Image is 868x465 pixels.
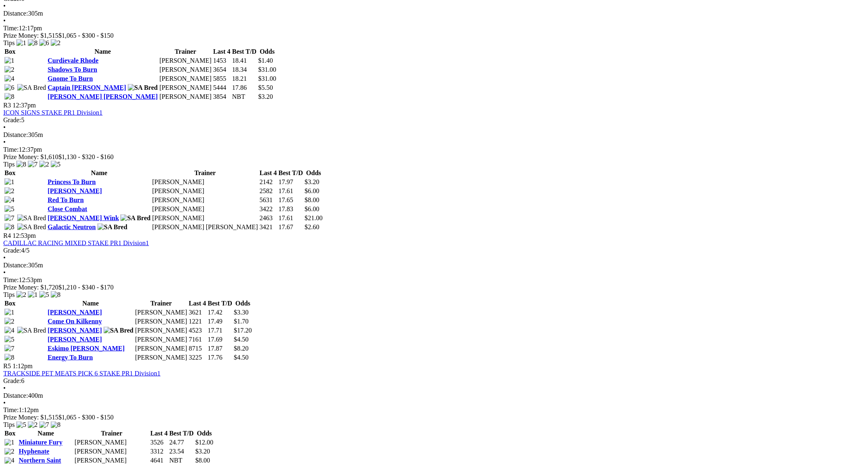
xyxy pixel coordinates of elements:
img: 7 [5,345,14,352]
span: $5.50 [258,84,273,91]
img: 7 [5,214,14,222]
span: Distance: [3,392,28,399]
span: Time: [3,407,19,414]
th: Odds [233,299,252,308]
td: 3312 [150,448,168,456]
span: • [3,17,6,24]
span: $8.00 [305,196,320,203]
a: Curdievale Rhode [48,57,98,64]
span: $1,065 - $300 - $150 [59,414,114,421]
a: Red To Burn [48,196,84,203]
td: 4523 [188,326,206,335]
span: Distance: [3,10,28,17]
th: Odds [195,430,214,438]
td: 3654 [213,66,231,74]
td: 5444 [213,84,231,92]
span: • [3,254,6,261]
th: Odds [258,48,276,56]
span: $1.40 [258,57,273,64]
td: [PERSON_NAME] [135,344,188,353]
td: [PERSON_NAME] [74,439,149,447]
td: 3421 [259,223,277,231]
div: 6 [3,377,865,385]
img: SA Bred [17,223,46,231]
th: Best T/D [232,48,257,56]
span: $2.60 [305,223,320,230]
span: $8.20 [234,345,249,352]
th: Last 4 [213,48,231,56]
span: Tips [3,291,15,298]
span: $4.50 [234,354,249,361]
img: 2 [39,161,49,168]
span: $3.30 [234,309,249,316]
img: 5 [5,336,14,343]
td: 1453 [213,57,231,65]
div: 1:12pm [3,407,865,414]
span: 12:53pm [13,232,36,239]
img: 8 [5,354,14,361]
img: SA Bred [97,223,127,231]
span: Tips [3,39,15,46]
td: 17.65 [278,196,304,204]
a: [PERSON_NAME] [48,309,102,316]
th: Trainer [74,430,149,438]
img: 1 [5,57,14,64]
a: CADILLAC RACING MIXED STAKE PR1 Division1 [3,239,149,246]
td: 1221 [188,317,206,326]
td: 17.69 [207,335,233,344]
a: Galactic Neutron [48,223,95,230]
td: [PERSON_NAME] [159,84,212,92]
a: [PERSON_NAME] [48,187,102,194]
th: Name [18,430,73,438]
img: 5 [51,161,61,168]
div: 305m [3,10,865,17]
th: Trainer [135,299,188,308]
div: Prize Money: $1,515 [3,414,865,422]
td: 23.54 [169,448,194,456]
img: 7 [28,161,38,168]
span: $4.50 [234,336,249,343]
img: 1 [16,39,26,47]
td: [PERSON_NAME] [135,353,188,362]
img: 2 [5,318,14,325]
img: 1 [5,439,14,447]
td: [PERSON_NAME] [159,57,212,65]
img: 5 [16,422,26,429]
div: 305m [3,262,865,269]
td: [PERSON_NAME] [152,214,258,222]
th: Name [47,48,158,56]
td: [PERSON_NAME] [159,66,212,74]
td: 2463 [259,214,277,222]
span: $3.20 [258,93,273,100]
img: 1 [5,309,14,316]
td: 17.76 [207,353,233,362]
span: Distance: [3,262,28,269]
th: Best T/D [278,169,304,177]
a: Energy To Burn [48,354,93,361]
td: [PERSON_NAME] [74,457,149,465]
th: Last 4 [150,430,168,438]
td: 18.41 [232,57,257,65]
td: 3526 [150,439,168,447]
td: [PERSON_NAME] [135,335,188,344]
span: $6.00 [305,205,320,212]
td: 5631 [259,196,277,204]
td: 17.97 [278,178,304,186]
td: 17.61 [278,214,304,222]
td: [PERSON_NAME] [135,326,188,335]
td: [PERSON_NAME] [PERSON_NAME] [152,223,258,231]
td: [PERSON_NAME] [159,93,212,101]
td: 3225 [188,353,206,362]
a: [PERSON_NAME] Wink [48,214,119,221]
div: 400m [3,392,865,399]
a: Northern Saint [19,457,61,464]
span: $8.00 [195,457,210,464]
span: $31.00 [258,66,276,73]
span: $1,210 - $340 - $170 [59,284,114,291]
td: [PERSON_NAME] [74,448,149,456]
th: Best T/D [207,299,233,308]
a: [PERSON_NAME] [48,336,102,343]
img: SA Bred [128,84,158,91]
td: 5855 [213,75,231,83]
a: Eskimo [PERSON_NAME] [48,345,125,352]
